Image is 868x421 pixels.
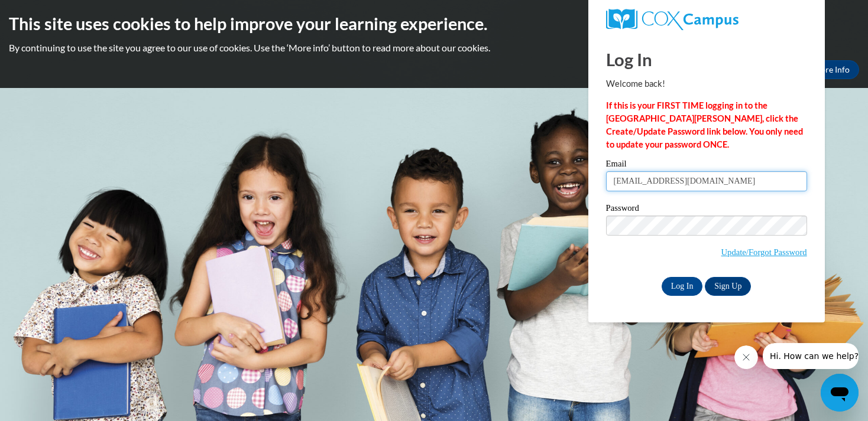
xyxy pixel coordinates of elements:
[9,41,859,54] p: By continuing to use the site you agree to our use of cookies. Use the ‘More info’ button to read...
[662,277,703,296] input: Log In
[606,100,803,149] strong: If this is your FIRST TIME logging in to the [GEOGRAPHIC_DATA][PERSON_NAME], click the Create/Upd...
[721,247,807,257] a: Update/Forgot Password
[606,204,807,216] label: Password
[763,343,859,369] iframe: Message from company
[606,9,739,30] img: COX Campus
[9,12,859,35] h2: This site uses cookies to help improve your learning experience.
[606,77,807,90] p: Welcome back!
[734,345,758,369] iframe: Close message
[606,159,807,171] label: Email
[804,60,859,79] a: More Info
[705,277,751,296] a: Sign Up
[606,47,807,71] h1: Log In
[606,9,807,30] a: COX Campus
[821,374,859,412] iframe: Button to launch messaging window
